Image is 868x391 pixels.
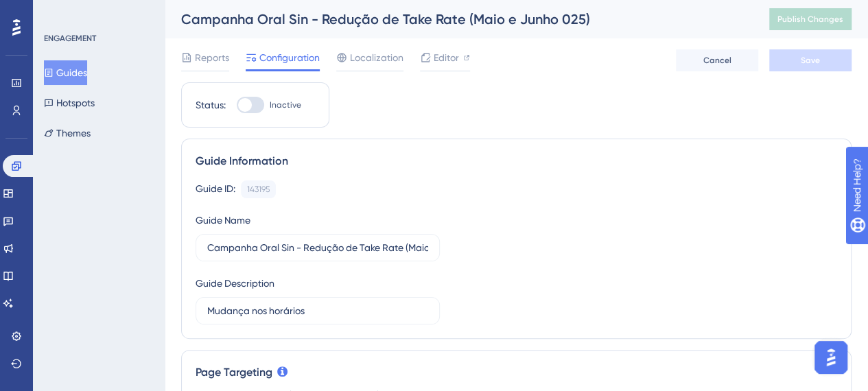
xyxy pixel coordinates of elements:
[350,49,403,66] span: Localization
[44,121,91,145] button: Themes
[259,49,320,66] span: Configuration
[44,91,95,115] button: Hotspots
[434,49,459,66] span: Editor
[196,275,274,292] div: Guide Description
[44,60,87,85] button: Guides
[810,337,852,378] iframe: UserGuiding AI Assistant Launcher
[703,55,731,66] span: Cancel
[181,10,735,29] div: Campanha Oral Sin - Redução de Take Rate (Maio e Junho 025)
[196,364,837,381] div: Page Targeting
[196,180,235,198] div: Guide ID:
[676,49,758,71] button: Cancel
[247,184,270,195] div: 143195
[777,14,843,25] span: Publish Changes
[196,212,250,228] div: Guide Name
[195,49,229,66] span: Reports
[769,8,852,30] button: Publish Changes
[207,240,428,255] input: Type your Guide’s Name here
[196,153,837,169] div: Guide Information
[196,97,226,113] div: Status:
[769,49,852,71] button: Save
[270,99,301,110] span: Inactive
[32,3,86,20] span: Need Help?
[44,33,96,44] div: ENGAGEMENT
[801,55,820,66] span: Save
[207,303,428,318] input: Type your Guide’s Description here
